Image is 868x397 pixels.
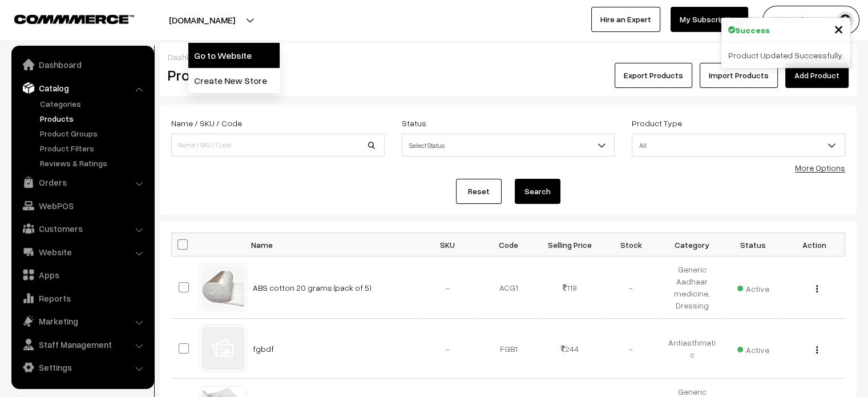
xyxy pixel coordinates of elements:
button: Search [515,179,560,204]
label: Product Type [632,117,682,129]
span: Active [737,341,769,356]
th: Name [246,233,417,256]
td: 244 [539,319,600,379]
span: Select Status [402,135,615,155]
span: All [632,134,845,157]
td: - [600,256,661,319]
a: ABS cotton 20 grams (pack of 5) [253,283,372,292]
span: All [632,135,845,155]
span: × [834,18,843,39]
img: Menu [816,285,818,292]
div: Product Updated Successfully. [721,42,850,68]
a: Dashboard [14,54,150,75]
h2: Products [168,66,383,84]
a: Reset [456,179,502,204]
td: 118 [539,256,600,319]
td: - [600,319,661,379]
a: More Options [795,163,845,173]
a: Apps [14,264,150,285]
button: [DOMAIN_NAME] [129,6,275,34]
a: Product Groups [37,127,150,139]
div: / [168,51,849,63]
th: Code [478,233,539,256]
img: COMMMERCE [14,15,134,23]
a: Create New Store [188,68,280,93]
td: Antiasthmatic [661,319,722,379]
a: Products [37,113,150,125]
span: Active [737,280,769,295]
a: Reports [14,288,150,308]
img: Menu [816,346,818,354]
a: Marketing [14,311,150,331]
a: Customers [14,218,150,239]
a: Settings [14,357,150,378]
td: FGB1 [478,319,539,379]
td: - [417,256,478,319]
a: fgbdf [253,344,274,354]
label: Status [402,117,426,129]
th: Stock [600,233,661,256]
strong: Success [735,24,770,36]
td: ACG1 [478,256,539,319]
a: Go to Website [188,43,280,68]
a: Add Product [785,63,849,88]
a: Dashboard [168,52,209,62]
th: Status [722,233,784,256]
a: Categories [37,98,150,110]
a: Product Filters [37,142,150,154]
a: COMMMERCE [14,11,114,25]
input: Name / SKU / Code [171,134,385,157]
td: Generic Aadhaar medicine, Dressing [661,256,722,319]
button: RIMS info.rims… [762,6,859,34]
a: My Subscription [671,7,748,32]
a: WebPOS [14,195,150,216]
img: user [837,11,854,29]
a: Orders [14,172,150,193]
th: Category [661,233,722,256]
th: SKU [417,233,478,256]
a: Catalog [14,78,150,98]
a: Reviews & Ratings [37,157,150,169]
button: Export Products [615,63,692,88]
td: - [417,319,478,379]
a: Website [14,242,150,262]
a: Import Products [700,63,778,88]
th: Selling Price [539,233,600,256]
a: Hire an Expert [591,7,660,32]
span: Select Status [402,134,615,157]
a: Staff Management [14,334,150,355]
label: Name / SKU / Code [171,117,242,129]
button: Close [834,20,843,37]
th: Action [784,233,845,256]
